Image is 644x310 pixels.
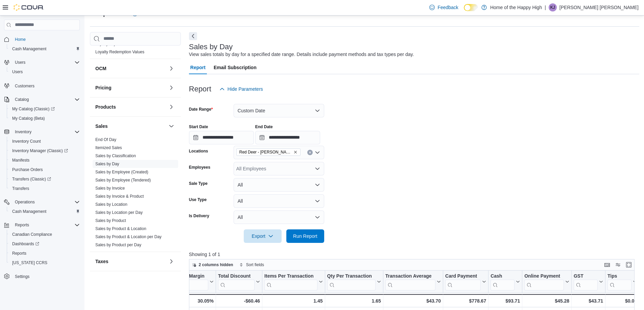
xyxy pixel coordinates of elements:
[490,3,542,11] p: Home of the Happy High
[607,273,631,290] div: Tips
[199,262,233,267] span: 2 columns hidden
[95,210,143,215] span: Sales by Location per Day
[1,58,82,67] button: Users
[218,273,255,280] div: Total Discount
[255,131,320,144] input: Press the down key to open a popover containing a calendar.
[524,273,564,290] div: Online Payment
[12,58,28,66] button: Users
[12,95,31,104] button: Catalog
[574,273,603,290] button: GST
[95,258,109,265] h3: Taxes
[385,273,435,290] div: Transaction Average
[189,43,233,51] h3: Sales by Day
[607,273,637,290] button: Tips
[9,156,80,164] span: Manifests
[95,202,127,207] a: Sales by Location
[9,105,57,113] a: My Catalog (Classic)
[264,273,323,290] button: Items Per Transaction
[234,210,324,224] button: All
[9,185,80,193] span: Transfers
[286,229,324,243] button: Run Report
[9,207,49,216] a: Cash Management
[189,165,210,170] label: Employees
[237,261,267,269] button: Sort fields
[95,65,166,72] button: OCM
[15,129,31,135] span: Inventory
[239,149,292,156] span: Red Deer - [PERSON_NAME] Place - Fire & Flower
[12,81,80,90] span: Customers
[12,128,34,136] button: Inventory
[95,186,125,191] span: Sales by Invoice
[603,261,611,269] button: Keyboard shortcuts
[189,85,211,93] h3: Report
[174,273,213,290] button: Gross Margin
[12,232,52,237] span: Canadian Compliance
[95,194,144,199] span: Sales by Invoice & Product
[12,139,41,144] span: Inventory Count
[4,32,80,299] nav: Complex example
[95,161,119,167] span: Sales by Day
[559,3,639,11] p: [PERSON_NAME] [PERSON_NAME]
[174,273,208,280] div: Gross Margin
[7,184,82,193] button: Transfers
[95,226,146,231] span: Sales by Product & Location
[12,95,80,104] span: Catalog
[12,35,28,44] a: Home
[167,257,175,265] button: Taxes
[174,297,213,305] div: 30.05%
[9,175,54,183] a: Transfers (Classic)
[189,251,639,258] p: Showing 1 of 1
[12,209,46,214] span: Cash Management
[12,272,80,281] span: Settings
[90,40,181,59] div: Loyalty
[12,273,32,281] a: Settings
[9,45,49,53] a: Cash Management
[9,259,80,267] span: Washington CCRS
[248,229,278,243] span: Export
[167,103,175,111] button: Products
[9,166,80,174] span: Purchase Orders
[264,273,317,290] div: Items Per Transaction
[437,4,458,11] span: Feedback
[12,221,80,229] span: Reports
[524,273,564,280] div: Online Payment
[491,297,520,305] div: $93.71
[327,273,381,290] button: Qty Per Transaction
[15,199,35,205] span: Operations
[7,174,82,184] a: Transfers (Classic)
[293,233,317,239] span: Run Report
[218,273,255,290] div: Total Discount
[214,61,257,74] span: Email Subscription
[190,61,206,74] span: Report
[607,297,637,305] div: $0.00
[9,68,80,76] span: Users
[9,114,48,122] a: My Catalog (Beta)
[167,122,175,130] button: Sales
[445,273,481,280] div: Card Payment
[315,166,320,171] button: Open list of options
[293,150,297,154] button: Remove Red Deer - Bower Place - Fire & Flower from selection in this group
[327,297,381,305] div: 1.65
[234,178,324,192] button: All
[95,137,116,142] a: End Of Day
[189,107,213,112] label: Date Range
[12,260,47,265] span: [US_STATE] CCRS
[14,4,44,11] img: Cova
[9,249,80,257] span: Reports
[7,249,82,258] button: Reports
[95,186,125,191] a: Sales by Invoice
[95,242,141,248] span: Sales by Product per Day
[7,67,82,77] button: Users
[12,198,80,206] span: Operations
[12,58,80,66] span: Users
[7,239,82,249] a: Dashboards
[545,3,546,11] p: |
[218,297,260,305] div: -$60.46
[574,297,603,305] div: $43.71
[12,148,68,153] span: Inventory Manager (Classic)
[327,273,375,290] div: Qty Per Transaction
[246,262,264,267] span: Sort fields
[385,297,441,305] div: $43.70
[7,146,82,156] a: Inventory Manager (Classic)
[9,147,71,155] a: Inventory Manager (Classic)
